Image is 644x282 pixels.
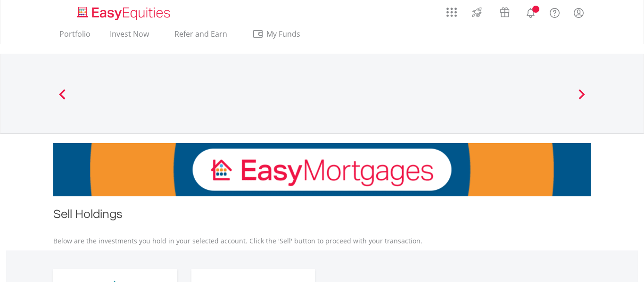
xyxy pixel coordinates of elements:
[543,2,567,21] a: FAQ's and Support
[56,29,94,44] a: Portfolio
[440,2,463,17] a: AppsGrid
[106,29,153,44] a: Invest Now
[446,7,457,17] img: grid-menu-icon.svg
[174,29,227,39] span: Refer and Earn
[53,143,591,196] img: EasyMortage Promotion Banner
[497,5,512,20] img: vouchers-v2.svg
[53,236,591,246] p: Below are the investments you hold in your selected account. Click the 'Sell' button to proceed w...
[519,2,543,21] a: Notifications
[567,2,591,23] a: My Profile
[165,29,237,44] a: Refer and Earn
[491,2,519,20] a: Vouchers
[469,5,485,20] img: thrive-v2.svg
[252,28,314,40] span: My Funds
[53,206,591,227] h1: Sell Holdings
[75,6,174,21] img: EasyEquities_Logo.png
[74,2,174,21] a: Home page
